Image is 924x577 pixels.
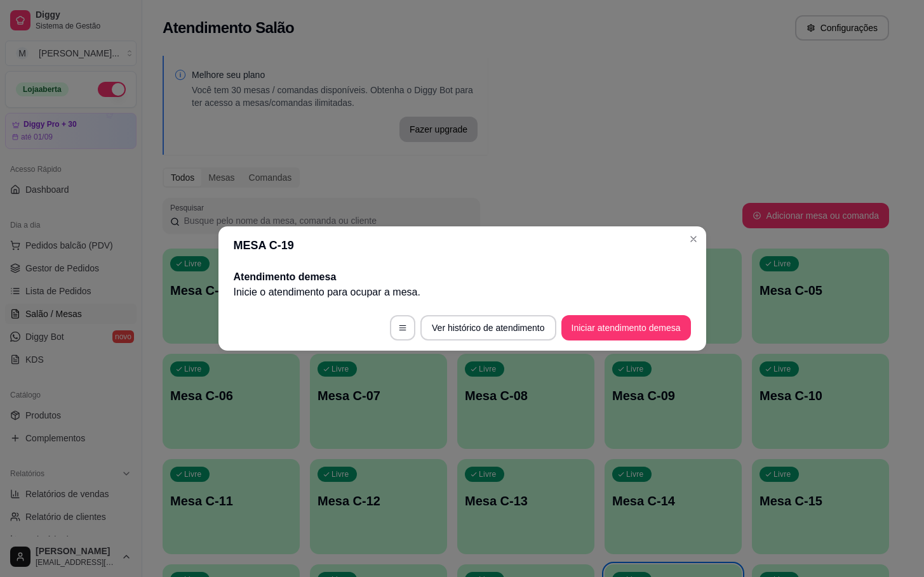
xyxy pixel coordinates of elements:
p: Inicie o atendimento para ocupar a mesa . [234,285,691,300]
button: Close [683,229,704,249]
header: MESA C-19 [218,226,706,264]
button: Ver histórico de atendimento [420,315,556,340]
button: Iniciar atendimento demesa [561,315,691,340]
h2: Atendimento de mesa [234,269,691,285]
